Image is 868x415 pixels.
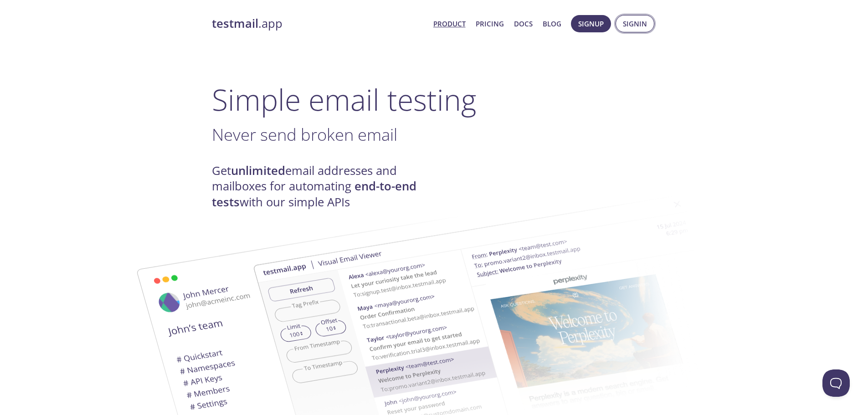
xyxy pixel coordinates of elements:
span: Never send broken email [212,123,397,146]
span: Signin [623,18,647,30]
strong: end-to-end tests [212,178,416,210]
a: Blog [543,18,561,30]
iframe: Help Scout Beacon - Open [822,369,850,397]
h1: Simple email testing [212,82,657,117]
a: Product [433,18,466,30]
strong: testmail [212,15,258,31]
a: Pricing [476,18,504,30]
button: Signup [571,15,611,32]
a: Docs [514,18,533,30]
strong: unlimited [231,163,285,179]
button: Signin [616,15,654,32]
h4: Get email addresses and mailboxes for automating with our simple APIs [212,163,434,210]
a: testmail.app [212,16,426,31]
span: Signup [578,18,604,30]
